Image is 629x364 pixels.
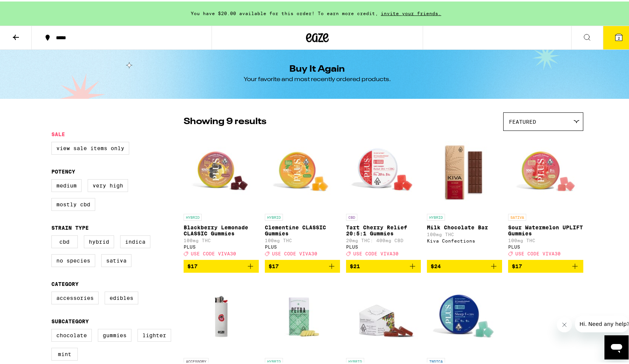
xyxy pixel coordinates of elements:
[51,167,75,173] legend: Potency
[557,316,572,331] iframe: Close message
[84,234,114,247] label: Hybrid
[346,133,421,258] a: Open page for Tart Cherry Relief 20:5:1 Gummies from PLUS
[101,253,131,266] label: Sativa
[265,212,283,219] p: HYBRID
[346,133,421,209] img: PLUS - Tart Cherry Relief 20:5:1 Gummies
[184,258,259,271] button: Add to bag
[508,133,583,258] a: Open page for Sour Watermelon UPLIFT Gummies from PLUS
[346,258,421,271] button: Add to bag
[265,356,283,363] p: HYBRID
[184,133,259,258] a: Open page for Blackberry Lemonade CLASSIC Gummies from PLUS
[51,327,92,340] label: Chocolate
[427,356,445,363] p: INDICA
[618,34,620,39] span: 2
[184,243,259,248] div: PLUS
[51,197,95,209] label: Mostly CBD
[184,212,202,219] p: HYBRID
[346,243,421,248] div: PLUS
[265,258,340,271] button: Add to bag
[265,277,340,353] img: Kiva Confections - Petra Moroccan Mints
[427,258,502,271] button: Add to bag
[508,223,583,235] p: Sour Watermelon UPLIFT Gummies
[604,334,629,358] iframe: Button to launch messaging window
[269,262,279,268] span: $17
[184,356,209,363] p: ACCESSORY
[51,253,95,266] label: No Species
[346,277,421,353] img: WYLD - Huckleberry Gummies
[51,130,65,136] legend: Sale
[191,9,378,14] span: You have $20.00 available for this order! To earn more credit,
[51,234,78,247] label: CBD
[346,356,364,363] p: HYBRID
[191,250,236,255] span: USE CODE VIVA30
[575,314,629,331] iframe: Message from company
[508,133,583,209] img: PLUS - Sour Watermelon UPLIFT Gummies
[290,63,345,72] h1: Buy It Again
[105,290,138,303] label: Edibles
[244,74,391,82] div: Your favorite and most recently ordered products.
[184,223,259,235] p: Blackberry Lemonade CLASSIC Gummies
[51,290,99,303] label: Accessories
[427,277,502,353] img: PLUS - Cloudberry SLEEP 5:1:1 Gummies
[431,262,441,268] span: $24
[509,117,536,123] span: Featured
[427,230,502,235] p: 100mg THC
[88,178,128,190] label: Very High
[51,317,89,323] legend: Subcategory
[272,250,317,255] span: USE CODE VIVA30
[51,346,78,359] label: Mint
[120,234,150,247] label: Indica
[51,140,129,153] label: View Sale Items Only
[427,223,502,229] p: Milk Chocolate Bar
[184,114,266,127] p: Showing 9 results
[427,133,502,209] img: Kiva Confections - Milk Chocolate Bar
[508,212,526,219] p: SATIVA
[265,237,340,241] p: 100mg THC
[350,262,360,268] span: $21
[515,250,561,255] span: USE CODE VIVA30
[51,223,89,229] legend: Strain Type
[378,9,444,14] span: invite your friends.
[427,237,502,242] div: Kiva Confections
[98,327,131,340] label: Gummies
[5,5,54,11] span: Hi. Need any help?
[184,237,259,241] p: 100mg THC
[184,133,259,209] img: PLUS - Blackberry Lemonade CLASSIC Gummies
[427,133,502,258] a: Open page for Milk Chocolate Bar from Kiva Confections
[265,243,340,248] div: PLUS
[353,250,399,255] span: USE CODE VIVA30
[138,327,171,340] label: Lighter
[346,212,357,219] p: CBD
[51,178,82,190] label: Medium
[508,258,583,271] button: Add to bag
[346,223,421,235] p: Tart Cherry Relief 20:5:1 Gummies
[508,243,583,248] div: PLUS
[427,212,445,219] p: HYBRID
[265,133,340,209] img: PLUS - Clementine CLASSIC Gummies
[265,223,340,235] p: Clementine CLASSIC Gummies
[508,237,583,241] p: 100mg THC
[346,237,421,241] p: 20mg THC: 400mg CBD
[187,262,198,268] span: $17
[192,277,250,353] img: Eaze Accessories - Mouth BIC Lighter
[265,133,340,258] a: Open page for Clementine CLASSIC Gummies from PLUS
[512,262,522,268] span: $17
[51,280,79,286] legend: Category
